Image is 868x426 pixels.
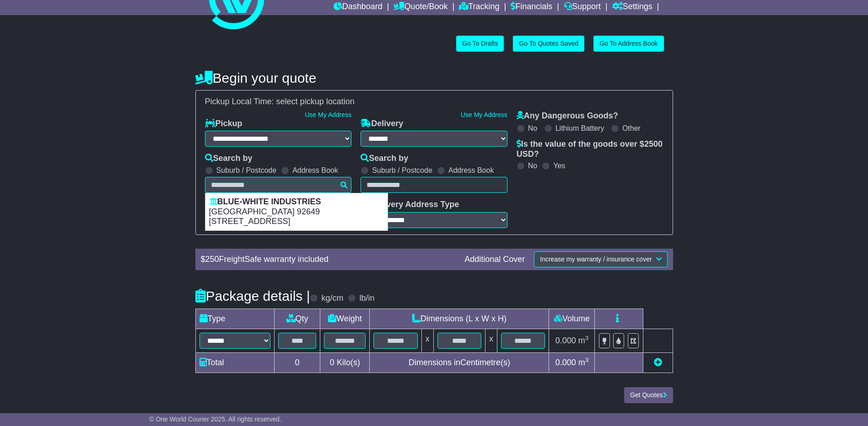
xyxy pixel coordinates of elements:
[517,139,663,159] label: Is the value of the goods over $ ?
[456,36,504,52] a: Go To Drafts
[593,36,663,52] a: Go To Address Book
[195,70,673,85] h4: Begin your quote
[209,217,384,227] p: [STREET_ADDRESS]
[361,200,459,210] label: Delivery Address Type
[448,166,494,175] label: Address Book
[195,309,274,329] td: Type
[330,358,334,367] span: 0
[195,288,310,304] h4: Package details |
[209,207,384,217] p: [GEOGRAPHIC_DATA] 92649
[460,255,529,265] div: Additional Cover
[200,97,668,107] div: Pickup Local Time:
[644,139,663,149] span: 2500
[517,149,534,159] span: USD
[654,358,662,367] a: Add new item
[216,166,277,175] label: Suburb / Postcode
[555,336,576,345] span: 0.000
[205,119,243,129] label: Pickup
[622,124,641,133] label: Other
[370,309,549,329] td: Dimensions (L x W x H)
[274,352,320,373] td: 0
[549,309,595,329] td: Volume
[195,352,274,373] td: Total
[205,154,253,164] label: Search by
[292,166,338,175] label: Address Book
[321,293,343,304] label: kg/cm
[209,197,384,207] p: BLUE-WHITE INDUSTRIES
[485,329,497,352] td: x
[540,256,652,263] span: Increase my warranty / insurance cover
[553,161,565,170] label: Yes
[359,293,374,304] label: lb/in
[372,166,432,175] label: Suburb / Postcode
[517,111,618,121] label: Any Dangerous Goods?
[461,111,507,118] a: Use My Address
[361,119,403,129] label: Delivery
[534,251,667,267] button: Increase my warranty / insurance cover
[585,335,589,341] sup: 3
[320,309,370,329] td: Weight
[555,124,604,133] label: Lithium Battery
[421,329,433,352] td: x
[320,352,370,373] td: Kilo(s)
[624,387,673,403] button: Get Quotes
[578,336,589,345] span: m
[370,352,549,373] td: Dimensions in Centimetre(s)
[276,97,355,106] span: select pickup location
[196,255,460,265] div: $ FreightSafe warranty included
[513,36,584,52] a: Go To Quotes Saved
[555,358,576,367] span: 0.000
[274,309,320,329] td: Qty
[205,255,219,264] span: 250
[585,357,589,363] sup: 3
[578,358,589,367] span: m
[528,124,537,133] label: No
[305,111,351,118] a: Use My Address
[361,154,408,164] label: Search by
[528,161,537,170] label: No
[149,415,281,423] span: © One World Courier 2025. All rights reserved.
